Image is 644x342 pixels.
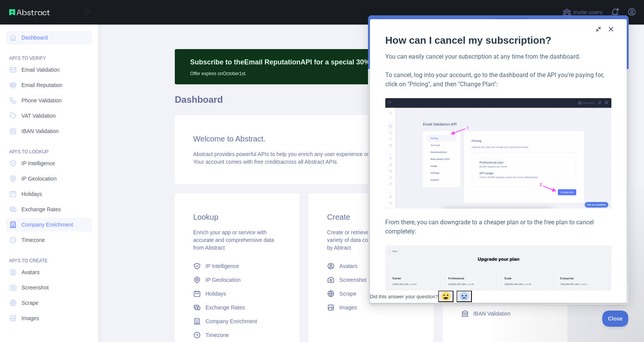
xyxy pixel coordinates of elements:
a: Images [324,301,418,314]
a: Exchange Rates [190,301,284,314]
span: Holidays [205,290,226,298]
p: You can easily cancel your subscription at any time from the dashboard. [17,37,243,46]
a: IP Geolocation [190,273,284,287]
p: To cancel, log into your account, go to the dashboard of the API you're paying for, click on "Pri... [17,55,243,74]
a: Phone Validation [6,94,92,107]
span: Timezone [21,236,45,244]
a: Email Reputation [6,78,92,92]
a: Company Enrichment [190,314,284,328]
a: How can I cancel my subscription?. Click to open in new window. [17,19,228,31]
span: Holidays [21,190,42,198]
span: Did this answer your question? [2,278,70,284]
span: Scrape [339,290,356,298]
a: IBAN Validation [458,307,552,321]
iframe: Help Scout Beacon - Live Chat, Contact Form, and Knowledge Base [368,15,629,305]
span: Images [21,314,39,322]
a: Dashboard [6,31,92,44]
div: API'S TO LOOKUP [6,140,92,155]
img: file-GY7CONQHY9.png [17,83,243,193]
span: Exchange Rates [205,304,245,311]
h3: Lookup [193,212,281,222]
a: Scrape [324,287,418,301]
a: VAT Validation [6,109,92,123]
h3: Welcome to Abstract. [193,133,549,144]
img: Abstract API [9,9,50,15]
span: IP Geolocation [205,276,241,284]
a: Images [6,311,92,325]
span: Your account comes with across all Abstract APIs. [193,159,338,165]
h3: Create [327,212,415,222]
a: Scrape [6,296,92,310]
p: Subscribe to the Email Reputation API for a special 30 % discount [190,57,401,67]
span: Exchange Rates [21,206,61,213]
div: How can I cancel my subscription? [17,19,228,31]
a: Holidays [6,187,92,201]
button: Send feedback: Yes. For "Did this answer your question?" [70,275,85,287]
button: Send feedback: No. For "Did this answer your question?" [89,275,104,287]
a: Screenshot [324,273,418,287]
a: IP Intelligence [190,259,284,273]
span: Images [339,304,357,311]
h1: How can I cancel my subscription? [17,19,183,31]
div: API'S TO VERIFY [6,46,92,61]
span: free credits [254,159,281,165]
span: Company Enrichment [21,221,73,229]
span: Avatars [21,268,39,276]
button: Invite users [561,6,604,18]
span: VAT Validation [21,112,56,120]
a: Timezone [6,233,92,247]
a: Exchange Rates [6,202,92,216]
span: Screenshot [21,284,49,291]
a: Screenshot [6,281,92,294]
p: Offer expires on October 1st. [190,67,401,77]
h1: Dashboard [175,94,567,112]
span: Abstract provides powerful APIs to help you enrich any user experience or automate any workflow. [193,151,427,157]
div: Article feedback [2,275,259,288]
span: Create or retrieve assets from a variety of data collected or created by Abtract [327,229,409,251]
span: Timezone [205,331,229,339]
span: IP Geolocation [21,175,57,183]
div: Did this answer your question? [2,278,70,285]
span: IBAN Validation [473,310,511,317]
a: Avatars [324,259,418,273]
a: IBAN Validation [6,124,92,138]
span: IP Intelligence [205,262,239,270]
span: Image preview. Open larger image in dialog window. [17,83,243,193]
span: Invite users [573,8,603,17]
span: IP Intelligence [21,159,55,167]
p: From there, you can downgrade to a cheaper plan or to the free plan to cancel completely: [17,202,243,221]
span: IBAN Validation [21,127,59,135]
span: Phone Validation [21,97,62,104]
div: API'S TO CREATE [6,248,92,264]
span: Email Reputation [21,81,62,89]
a: Company Enrichment [6,218,92,232]
span: Email Validation [21,66,59,74]
a: IP Intelligence [6,156,92,170]
span: Scrape [21,299,38,307]
a: Email Validation [6,63,92,77]
span: Avatars [339,262,357,270]
a: Timezone [190,328,284,342]
iframe: Help Scout Beacon - Close [602,311,629,327]
a: Avatars [6,265,92,279]
a: Holidays [190,287,284,301]
a: IP Geolocation [6,172,92,186]
span: Enrich your app or service with accurate and comprehensive data from Abstract [193,229,274,251]
span: Company Enrichment [205,317,257,325]
span: Screenshot [339,276,366,284]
